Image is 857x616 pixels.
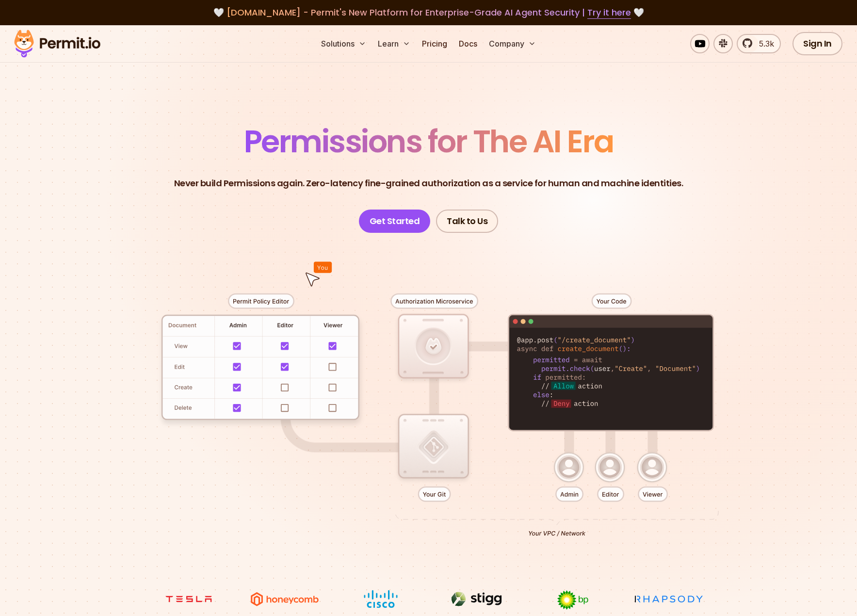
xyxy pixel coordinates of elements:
[632,590,705,608] img: Rhapsody Health
[374,34,414,53] button: Learn
[226,6,631,18] span: [DOMAIN_NAME] - Permit's New Platform for Enterprise-Grade AI Agent Security |
[23,6,834,19] div: 🤍 🤍
[536,590,609,610] img: bp
[10,27,105,60] img: Permit logo
[248,590,321,608] img: Honeycomb
[587,6,631,19] a: Try it here
[418,34,451,53] a: Pricing
[344,590,417,608] img: Cisco
[174,177,683,190] p: Never build Permissions again. Zero-latency fine-grained authorization as a service for human and...
[485,34,540,53] button: Company
[792,32,842,55] a: Sign In
[737,34,781,53] a: 5.3k
[317,34,370,53] button: Solutions
[359,210,431,233] a: Get Started
[753,38,774,49] span: 5.3k
[436,210,498,233] a: Talk to Us
[152,590,225,608] img: tesla
[440,590,513,608] img: Stigg
[244,120,614,163] span: Permissions for The AI Era
[455,34,481,53] a: Docs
